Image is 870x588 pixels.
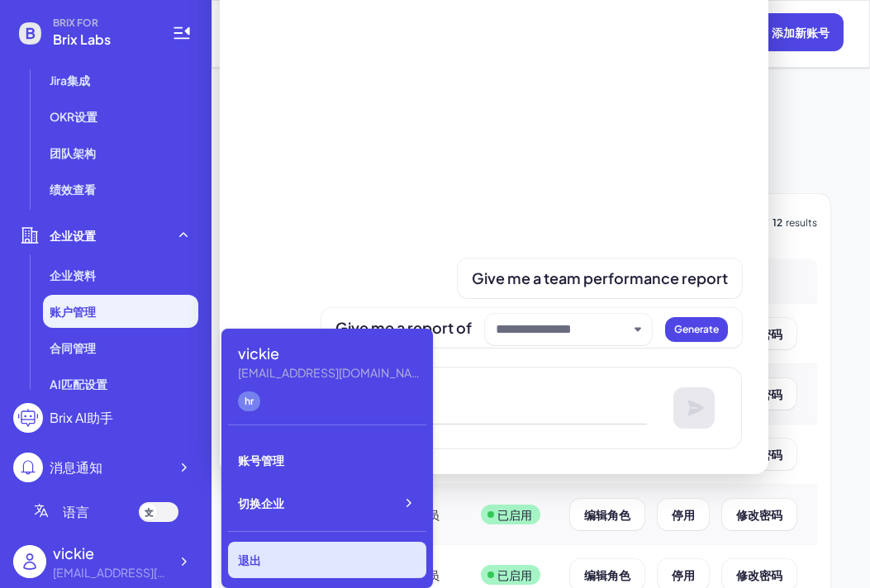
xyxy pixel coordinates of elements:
span: Brix Labs [53,30,152,50]
button: 添加新账号 [736,13,844,51]
span: 停用 [672,507,695,522]
p: 已启用 [497,567,532,583]
span: 合同管理 [50,339,96,356]
span: 企业资料 [50,267,96,283]
span: 切换企业 [238,495,284,511]
span: 添加新账号 [772,25,830,40]
div: 1808922258@qq.com [53,564,169,581]
span: 语言 [63,502,89,522]
span: 账户管理 [50,303,96,320]
div: 消息通知 [50,458,102,477]
img: user_logo.png [13,545,46,578]
div: vickie [238,342,420,364]
p: 已启用 [497,506,532,523]
span: 编辑角色 [584,507,630,522]
span: 编辑角色 [584,567,630,582]
span: results [786,216,817,230]
div: 账号管理 [228,442,426,478]
div: hr [238,391,260,411]
span: AI匹配设置 [50,376,107,392]
div: vickie [53,542,169,564]
div: 退出 [228,542,426,578]
span: BRIX FOR [53,17,152,30]
span: 停用 [672,567,695,582]
div: Brix AI助手 [50,408,113,428]
span: 企业设置 [50,227,96,244]
button: 编辑角色 [570,499,644,530]
span: OKR设置 [50,108,97,125]
span: Jira集成 [50,72,90,88]
span: 12 [773,216,782,230]
span: 绩效查看 [50,181,96,197]
div: 1808922258@qq.com [238,364,420,382]
button: 修改密码 [722,499,796,530]
span: 团队架构 [50,145,96,161]
span: 修改密码 [736,507,782,522]
button: 停用 [658,499,709,530]
span: 修改密码 [736,567,782,582]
